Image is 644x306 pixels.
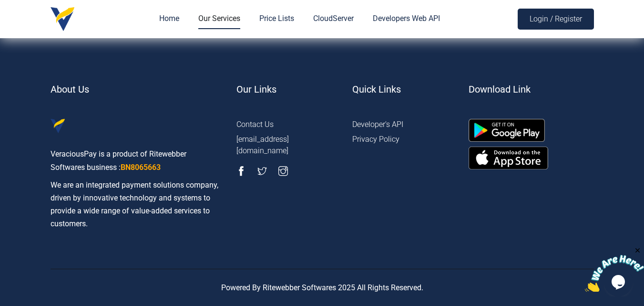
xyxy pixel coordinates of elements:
p: Powered By Ritewebber Softwares 2025 All Rights Reserved. [51,281,594,294]
img: logo [51,7,74,31]
h3: Quick Links [352,84,454,95]
a: Developers Web API [373,9,440,29]
a: Home [159,9,179,29]
p: We are an integrated payment solutions company, driven by innovative technology and systems to pr... [51,179,222,231]
h3: About Us [51,84,222,95]
a: Login / Register [518,9,594,30]
a: [EMAIL_ADDRESS][DOMAIN_NAME] [236,135,289,155]
h3: Our Links [236,84,338,95]
a: Developer's API [352,120,403,129]
img: Image [469,119,545,141]
img: Image [469,147,548,169]
a: Contact Us [236,120,274,129]
a: Our Services [198,9,240,29]
a: Privacy Policy [352,135,399,144]
h3: Download Link [469,84,594,95]
iframe: chat widget [585,246,644,292]
p: VeraciousPay is a product of Ritewebber Softwares business : [51,148,222,173]
strong: BN8065663 [121,163,161,172]
a: Price Lists [259,9,294,29]
a: CloudServer [313,9,354,29]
